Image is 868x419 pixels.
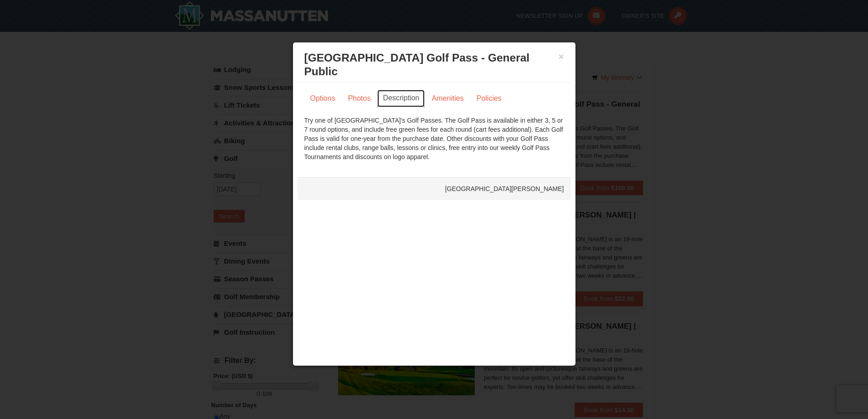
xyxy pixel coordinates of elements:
[304,116,564,161] div: Try one of [GEOGRAPHIC_DATA]'s Golf Passes. The Golf Pass is available in either 3, 5 or 7 round ...
[342,90,377,107] a: Photos
[304,90,341,107] a: Options
[377,90,425,107] a: Description
[304,51,564,78] h3: [GEOGRAPHIC_DATA] Golf Pass - General Public
[298,177,571,200] div: [GEOGRAPHIC_DATA][PERSON_NAME]
[471,90,508,107] a: Policies
[426,90,469,107] a: Amenities
[559,52,564,61] button: ×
